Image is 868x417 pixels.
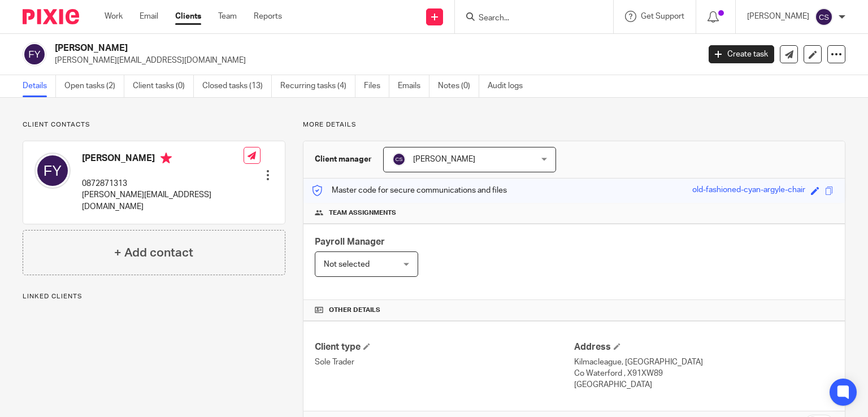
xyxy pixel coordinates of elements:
[438,75,479,97] a: Notes (0)
[488,75,531,97] a: Audit logs
[329,208,396,218] span: Team assignments
[315,341,574,353] h4: Client type
[23,9,79,24] img: Pixie
[254,11,282,22] a: Reports
[82,189,244,212] p: [PERSON_NAME][EMAIL_ADDRESS][DOMAIN_NAME]
[815,8,833,26] img: svg%3E
[82,178,244,189] p: 0872871313
[303,120,845,129] p: More details
[574,357,834,368] p: Kilmacleague, [GEOGRAPHIC_DATA]
[64,75,124,97] a: Open tasks (2)
[140,11,158,22] a: Email
[315,357,574,368] p: Sole Trader
[478,14,579,24] input: Search
[364,75,389,97] a: Files
[55,42,565,54] h2: [PERSON_NAME]
[23,292,285,301] p: Linked clients
[315,154,372,165] h3: Client manager
[574,341,834,353] h4: Address
[692,184,805,197] div: old-fashioned-cyan-argyle-chair
[23,75,56,97] a: Details
[312,185,507,196] p: Master code for secure communications and files
[392,153,406,166] img: svg%3E
[574,379,834,390] p: [GEOGRAPHIC_DATA]
[202,75,272,97] a: Closed tasks (13)
[23,42,46,66] img: svg%3E
[641,12,684,20] span: Get Support
[280,75,355,97] a: Recurring tasks (4)
[114,244,193,262] h4: + Add contact
[574,368,834,379] p: Co Waterford , X91XW89
[413,155,475,163] span: [PERSON_NAME]
[315,237,385,246] span: Payroll Manager
[82,153,244,167] h4: [PERSON_NAME]
[324,260,370,268] span: Not selected
[55,55,692,66] p: [PERSON_NAME][EMAIL_ADDRESS][DOMAIN_NAME]
[218,11,237,22] a: Team
[160,153,172,164] i: Primary
[175,11,201,22] a: Clients
[329,306,380,315] span: Other details
[709,45,774,63] a: Create task
[34,153,71,189] img: svg%3E
[398,75,429,97] a: Emails
[133,75,194,97] a: Client tasks (0)
[105,11,123,22] a: Work
[23,120,285,129] p: Client contacts
[747,11,809,22] p: [PERSON_NAME]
